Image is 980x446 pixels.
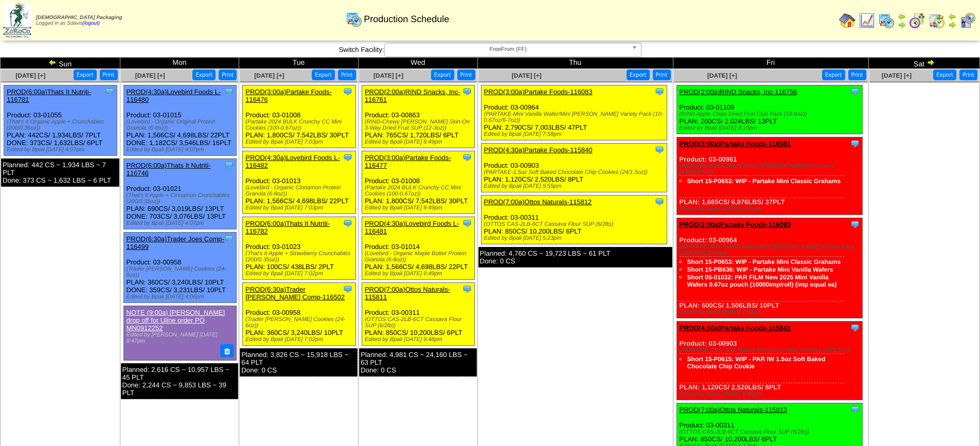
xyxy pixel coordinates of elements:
div: (RIND Apple Chips Dried Fruit Club Pack (18-9oz)) [680,111,863,117]
a: PROD(7:00a)Ottos Naturals-115811 [365,286,450,301]
a: [DATE] [+] [15,72,45,79]
img: calendarprod.gif [878,12,895,29]
img: Tooltip [224,160,234,170]
div: Product: 03-00964 PLAN: 2,790CS / 7,003LBS / 47PLT [481,85,667,140]
div: (PARTAKE-1.5oz Soft Baked Chocolate Chip Cookies (24/1.5oz)) [484,169,667,175]
img: Tooltip [343,86,353,97]
div: Planned: 442 CS ~ 1,934 LBS ~ 7 PLT Done: 373 CS ~ 1,632 LBS ~ 6 PLT [1,158,119,187]
a: (logout) [82,21,100,26]
div: Edited by Bpali [DATE] 7:03pm [245,205,355,211]
button: Print [959,69,977,80]
button: Print [457,69,475,80]
div: Planned: 3,826 CS ~ 15,918 LBS ~ 64 PLT Done: 0 CS [240,348,358,377]
div: (Partake 2024 BULK Crunchy CC Mini Cookies (100-0.67oz)) [245,119,355,131]
div: Product: 03-01023 PLAN: 100CS / 438LBS / 2PLT [243,217,356,280]
div: Product: 03-01008 PLAN: 1,800CS / 7,542LBS / 30PLT [243,85,356,148]
a: Short 15-P0615: WIP - PAR IW 1.5oz Soft Baked Chocolate Chip Cookie [687,355,826,370]
td: Fri [673,58,868,69]
div: Product: 03-00903 PLAN: 1,120CS / 2,520LBS / 8PLT [481,144,667,192]
img: Tooltip [654,86,665,97]
div: Edited by Bpali [DATE] 9:49pm [365,139,475,145]
img: Tooltip [462,152,472,163]
div: Edited by [PERSON_NAME] [DATE] 8:47pm [127,332,232,344]
a: PROD(6:00a)Thats It Nutriti-116746 [127,162,211,177]
div: Planned: 4,981 CS ~ 24,160 LBS ~ 63 PLT Done: 0 CS [359,348,477,377]
div: Product: 03-01013 PLAN: 1,566CS / 4,698LBS / 22PLT [243,151,356,214]
div: Planned: 2,616 CS ~ 10,957 LBS ~ 45 PLT Done: 2,244 CS ~ 9,853 LBS ~ 39 PLT [121,363,239,399]
img: Tooltip [343,284,353,294]
a: PROD(6:00a)Thats It Nutriti-116782 [245,220,330,235]
a: [DATE] [+] [512,72,542,79]
div: Product: 03-00964 PLAN: 600CS / 1,506LBS / 10PLT [676,218,863,318]
img: Tooltip [654,197,665,207]
div: Edited by Bpali [DATE] 9:48pm [365,336,475,343]
img: Tooltip [654,145,665,155]
img: Tooltip [104,86,115,97]
button: Export [312,69,335,80]
div: Edited by Bpali [DATE] 4:06pm [127,294,237,300]
a: PROD(6:30a)Trader [PERSON_NAME] Comp-116502 [245,286,345,301]
a: PROD(4:30a)Partake Foods-115840 [484,146,593,154]
div: Edited by Bpali [DATE] 7:02pm [245,271,355,277]
div: Planned: 4,760 CS ~ 19,723 LBS ~ 61 PLT Done: 0 CS [478,247,672,267]
img: Tooltip [224,86,234,97]
img: calendarinout.gif [929,12,945,29]
button: Export [74,69,97,80]
div: Edited by Bpali [DATE] 9:49pm [365,205,475,211]
div: Product: 03-01109 PLAN: 200CS / 2,024LBS / 13PLT [676,85,863,134]
div: Edited by Bpali [DATE] 5:41pm [680,206,863,212]
div: Edited by Bpali [DATE] 7:58pm [484,131,667,137]
button: Print [653,69,671,80]
div: (Partake 2024 BULK Crunchy CC Mini Cookies (100-0.67oz)) [365,185,475,197]
img: arrowleft.gif [898,12,906,21]
a: Short 15-P0653: WIP - Partake Mini Classic Grahams [687,258,841,265]
div: (RIND-Chewy [PERSON_NAME] Skin-On 3-Way Dried Fruit SUP (12-3oz)) [365,119,475,131]
div: Edited by Bpali [DATE] 9:49pm [365,271,475,277]
a: [DATE] [+] [254,72,284,79]
a: PROD(4:30a)Partake Foods-115841 [680,324,791,332]
a: NOTE (9:00a) [PERSON_NAME] drop off for Uline order PO MN0912252 [127,309,225,332]
button: Export [192,69,216,80]
a: Short 15-P0653: WIP - Partake Mini Classic Grahams [687,177,841,185]
div: (That's It Organic Apple + Crunchables (200/0.35oz)) [7,119,117,131]
img: arrowleft.gif [948,12,956,21]
div: (Lovebird - Organic Cinnamon Protein Granola (6-8oz)) [245,185,355,197]
div: Edited by Bpali [DATE] 4:07pm [127,220,237,226]
img: line_graph.gif [859,12,875,29]
div: (PARTAKE-Mini Vanilla Wafer/Mini [PERSON_NAME] Variety Pack (10-0.67oz/6-7oz)) [680,244,863,256]
a: [DATE] [+] [135,72,165,79]
img: zoroco-logo-small.webp [3,3,31,38]
button: Export [627,69,650,80]
img: calendarprod.gif [346,11,362,27]
img: arrowright.gif [898,21,906,29]
button: Print [848,69,866,80]
img: Tooltip [850,219,860,229]
div: (That's It Apple + Strawberry Crunchables (200/0.35oz)) [245,251,355,263]
button: Export [822,69,845,80]
a: [DATE] [+] [373,72,403,79]
span: [DATE] [+] [882,72,912,79]
img: arrowright.gif [926,58,935,66]
img: arrowright.gif [948,21,956,29]
button: Export [431,69,454,80]
div: Edited by Bpali [DATE] 7:02pm [245,336,355,343]
img: Tooltip [850,404,860,415]
img: Tooltip [224,234,234,244]
img: Tooltip [462,218,472,228]
img: Tooltip [343,152,353,163]
td: Wed [358,58,477,69]
div: Edited by Bpali [DATE] 7:03pm [245,139,355,145]
a: PROD(7:00a)Ottos Naturals-115813 [680,406,788,414]
div: (OTTOS CAS-2LB-6CT Cassava Flour SUP (6/2lb)) [680,429,863,435]
div: (PARTAKE-1.5oz Soft Baked Chocolate Chip Cookies (24/1.5oz)) [680,347,863,353]
div: (PARTAKE-BULK Mini Classic [PERSON_NAME] Crackers (100/0.67oz)) [680,163,863,175]
div: (Lovebird - Organic Original Protein Granola (6-8oz)) [127,119,237,131]
a: PROD(7:00a)Ottos Naturals-115812 [484,198,592,206]
a: PROD(2:00a)RIND Snacks, Inc-116761 [365,88,460,103]
div: Product: 03-01008 PLAN: 1,800CS / 7,542LBS / 30PLT [362,151,475,214]
img: Tooltip [850,323,860,333]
